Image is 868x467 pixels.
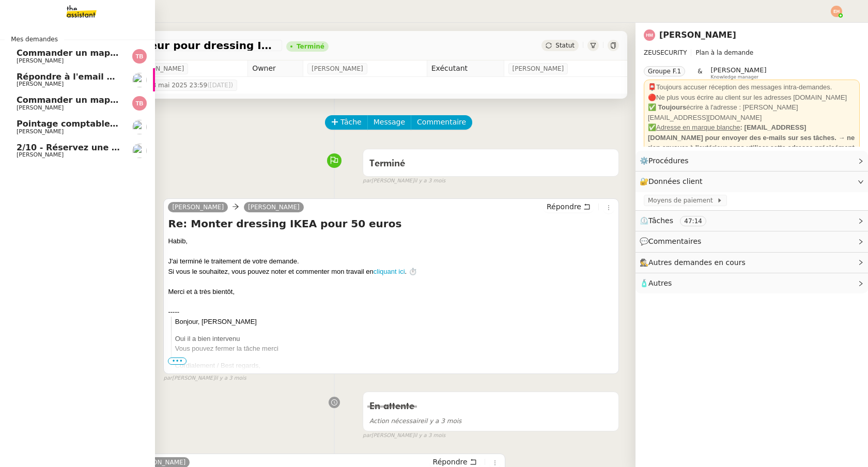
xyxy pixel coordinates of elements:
[636,253,868,273] div: 🕵️Autres demandes en cours
[248,60,303,77] td: Owner
[163,374,246,383] small: [PERSON_NAME]
[411,115,472,130] button: Commentaire
[644,29,655,41] img: svg
[648,123,656,131] strong: ✅
[698,66,702,80] span: &
[340,116,362,128] span: Tâche
[640,258,750,267] span: 🕵️
[433,457,468,467] span: Répondre
[640,216,715,225] span: ⏲️
[711,66,767,80] app-user-label: Knowledge manager
[17,151,64,158] span: [PERSON_NAME]
[636,172,868,192] div: 🔐Données client
[363,431,445,440] small: [PERSON_NAME]
[680,216,706,226] nz-tag: 47:14
[244,203,304,212] a: [PERSON_NAME]
[369,402,414,411] span: En attente
[711,66,767,74] span: [PERSON_NAME]
[648,279,672,287] span: Autres
[644,49,687,56] span: ZEUSECURITY
[17,104,64,111] span: [PERSON_NAME]
[648,82,856,92] div: 📮Toujours accuser réception des messages intra-demandes.
[132,73,147,87] img: users%2FtFhOaBya8rNVU5KG7br7ns1BCvi2%2Favatar%2Faa8c47da-ee6c-4101-9e7d-730f2e64f978
[312,64,363,74] span: [PERSON_NAME]
[168,216,614,231] h4: Re: Monter dressing IKEA pour 50 euros
[168,357,187,365] span: •••
[648,92,856,103] div: 🔴Ne plus vous écrire au client sur les adresses [DOMAIN_NAME]
[17,143,222,152] span: 2/10 - Réservez une chambre à l'hôtel Greet
[547,201,581,212] span: Répondre
[656,123,740,131] u: Adresse en marque blanche
[363,177,371,185] span: par
[215,374,246,383] span: il y a 3 mois
[555,42,575,49] span: Statut
[132,64,184,74] span: [PERSON_NAME]
[5,34,64,44] span: Mes demandes
[636,211,868,231] div: ⏲️Tâches 47:14
[636,231,868,252] div: 💬Commentaires
[172,204,224,211] span: [PERSON_NAME]
[648,237,701,245] span: Commentaires
[134,459,186,466] span: [PERSON_NAME]
[132,144,147,158] img: users%2F8F3ae0CdRNRxLT9M8DTLuFZT1wq1%2Favatar%2F8d3ba6ea-8103-41c2-84d4-2a4cca0cf040
[132,80,233,90] span: mer. 28 mai 2025 23:59
[17,128,64,135] span: [PERSON_NAME]
[175,317,614,327] p: Bonjour, [PERSON_NAME]
[168,236,614,246] div: Habib﻿,
[648,157,689,165] span: Procédures
[648,103,686,111] strong: ✅ Toujours
[648,177,703,185] span: Données client
[648,195,717,206] span: Moyens de paiement
[427,60,504,77] td: Exécutant
[644,66,685,76] nz-tag: Groupe F.1
[175,361,614,391] p: Cordialement / Best regards, _____________________ [PERSON_NAME]
[648,258,746,267] span: Autres demandes en cours
[17,48,176,58] span: Commander un mapping pour ACF
[640,237,706,245] span: 💬
[17,81,64,87] span: [PERSON_NAME]
[17,57,64,64] span: [PERSON_NAME]
[168,256,614,267] div: J'ai terminé le traitement de votre demande.
[831,6,842,17] img: svg
[168,307,614,317] div: -----
[659,30,736,40] a: [PERSON_NAME]
[414,177,446,185] span: il y a 3 mois
[163,374,172,383] span: par
[636,273,868,293] div: 🧴Autres
[711,74,759,80] span: Knowledge manager
[168,287,614,297] div: Merci et à très bientôt,
[369,417,424,425] span: Action nécessaire
[513,64,564,74] span: [PERSON_NAME]
[695,49,753,56] span: Plan à la demande
[648,216,673,225] span: Tâches
[374,116,405,128] span: Message
[367,115,411,130] button: Message
[132,96,147,111] img: svg
[648,123,855,151] strong: : [EMAIL_ADDRESS][DOMAIN_NAME] pour envoyer des e-mails sur ses tâches. → ne rien envoyer à l'ext...
[414,431,446,440] span: il y a 3 mois
[640,279,672,287] span: 🧴
[54,40,278,51] span: Trouver un monteur pour dressing IKEA
[132,120,147,134] img: users%2FABbKNE6cqURruDjcsiPjnOKQJp72%2Favatar%2F553dd27b-fe40-476d-bebb-74bc1599d59c
[369,417,461,425] span: il y a 3 mois
[543,201,594,212] button: Répondre
[297,43,324,50] div: Terminé
[636,151,868,171] div: ⚙️Procédures
[640,176,707,188] span: 🔐
[168,267,614,277] div: Si vous le souhaitez, vous pouvez noter et commenter mon travail en . ⏱️
[175,334,614,354] p: Oui il a bien intervenu Vous pouvez fermer la tâche merci
[17,119,166,129] span: Pointage comptable - août 2025
[648,102,856,122] div: écrire à l'adresse : [PERSON_NAME][EMAIL_ADDRESS][DOMAIN_NAME]
[17,72,235,82] span: Répondre à l'email pour l'utilisation de l'image
[417,116,466,128] span: Commentaire
[17,95,187,105] span: Commander un mapping pour Afigec
[369,159,405,168] span: Terminé
[374,268,405,275] a: cliquant ici
[132,49,147,64] img: svg
[640,155,693,167] span: ⚙️
[207,82,233,89] span: ([DATE])
[363,177,445,185] small: [PERSON_NAME]
[325,115,368,130] button: Tâche
[363,431,371,440] span: par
